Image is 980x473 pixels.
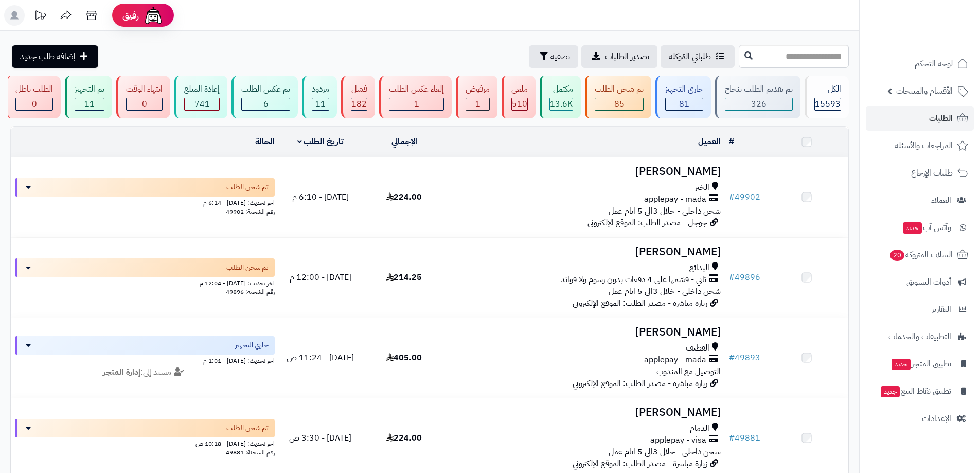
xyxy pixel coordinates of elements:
[729,432,760,444] a: #49881
[896,84,953,98] span: الأقسام والمنتجات
[127,98,162,110] div: 0
[15,277,275,288] div: اخر تحديث: [DATE] - 12:04 م
[15,355,275,365] div: اخر تحديث: [DATE] - 1:01 م
[866,188,974,213] a: العملاء
[902,220,951,235] span: وآتس آب
[890,357,951,371] span: تطبيق المتجر
[729,191,760,203] a: #49902
[75,83,104,95] div: تم التجهيز
[915,57,953,71] span: لوحة التحكم
[226,423,269,433] span: تم شحن الطلب
[906,275,951,289] span: أدوات التسويق
[605,50,649,63] span: تصدير الطلبات
[644,194,706,205] span: applepay - mada
[289,432,351,444] span: [DATE] - 3:30 ص
[143,5,164,26] img: ai-face.png
[63,76,114,118] a: تم التجهيز 11
[386,191,422,203] span: 224.00
[142,98,147,110] span: 0
[669,50,711,63] span: طلباتي المُوكلة
[698,135,721,148] a: العميل
[650,434,706,446] span: applepay - visa
[15,83,53,95] div: الطلب باطل
[255,135,275,148] a: الحالة
[595,98,643,110] div: 85
[661,45,735,68] a: طلباتي المُوكلة
[386,271,422,284] span: 214.25
[932,302,951,317] span: التقارير
[911,166,953,180] span: طلبات الإرجاع
[241,83,290,95] div: تم عكس الطلب
[587,217,707,229] span: جوجل - مصدر الطلب: الموقع الإلكتروني
[803,76,851,118] a: الكل15593
[614,98,625,110] span: 85
[690,423,709,434] span: الدمام
[226,287,275,296] span: رقم الشحنة: 49896
[573,458,707,470] span: زيارة مباشرة - مصدر الطلب: الموقع الإلكتروني
[414,98,419,110] span: 1
[4,76,63,118] a: الطلب باطل 0
[512,98,527,110] span: 510
[351,98,367,110] span: 182
[538,76,583,118] a: مكتمل 13.6K
[866,51,974,76] a: لوحة التحكم
[550,98,573,110] div: 13638
[185,98,219,110] div: 741
[263,98,269,110] span: 6
[729,191,735,203] span: #
[866,379,974,404] a: تطبيق نقاط البيعجديد
[15,437,275,448] div: اخر تحديث: [DATE] - 10:18 ص
[75,98,104,110] div: 11
[689,262,709,274] span: البدائع
[290,271,351,284] span: [DATE] - 12:00 م
[729,135,734,148] a: #
[7,366,282,378] div: مسند إلى:
[172,76,229,118] a: إعادة المبلغ 741
[931,193,951,207] span: العملاء
[351,83,367,95] div: فشل
[686,342,709,354] span: القطيف
[511,83,528,95] div: ملغي
[454,76,500,118] a: مرفوض 1
[194,98,210,110] span: 741
[450,246,721,258] h3: [PERSON_NAME]
[595,83,644,95] div: تم شحن الطلب
[583,76,653,118] a: تم شحن الطلب 85
[389,83,444,95] div: إلغاء عكس الطلب
[929,111,953,126] span: الطلبات
[866,215,974,240] a: وآتس آبجديد
[892,359,911,370] span: جديد
[226,182,269,192] span: تم شحن الطلب
[713,76,803,118] a: تم تقديم الطلب بنجاح 326
[339,76,377,118] a: فشل 182
[184,83,220,95] div: إعادة المبلغ
[466,83,490,95] div: مرفوض
[665,83,703,95] div: جاري التجهيز
[300,76,339,118] a: مردود 11
[386,352,422,364] span: 405.00
[573,377,707,390] span: زيارة مباشرة - مصدر الطلب: الموقع الإلكتروني
[16,98,52,110] div: 0
[881,386,900,397] span: جديد
[103,366,140,378] strong: إدارة المتجر
[500,76,538,118] a: ملغي 510
[725,98,792,110] div: 326
[888,329,951,344] span: التطبيقات والخدمات
[226,448,275,457] span: رقم الشحنة: 49881
[15,197,275,207] div: اخر تحديث: [DATE] - 6:14 م
[450,326,721,338] h3: [PERSON_NAME]
[312,83,329,95] div: مردود
[287,352,354,364] span: [DATE] - 11:24 ص
[550,98,573,110] span: 13.6K
[866,406,974,431] a: الإعدادات
[229,76,300,118] a: تم عكس الطلب 6
[866,133,974,158] a: المراجعات والأسئلة
[729,352,735,364] span: #
[351,98,367,110] div: 182
[84,98,95,110] span: 11
[695,182,709,194] span: الخبر
[609,285,721,297] span: شحن داخلي - خلال 3الى 5 ايام عمل
[895,138,953,153] span: المراجعات والأسئلة
[729,271,735,284] span: #
[679,98,689,110] span: 81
